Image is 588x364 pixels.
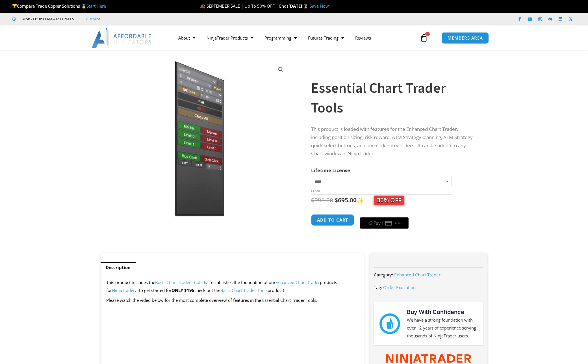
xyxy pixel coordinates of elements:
[311,78,476,118] h1: Essential Chart Trader Tools
[12,4,17,8] img: 🏆
[311,167,350,174] label: Lifetime License
[407,308,478,316] h3: Buy With Confidence
[84,16,100,22] a: Trustpilot
[92,28,152,48] img: LogoAI | Affordable Indicators – NinjaTrader
[21,16,76,22] span: Mon - Fri: 8:00 AM – 6:00 PM EST
[200,3,288,9] span: 🍂 SEPTEMBER SALE | Up To 50% OFF | Ends
[106,279,359,294] p: This product includes the that establishes the foundation of our products for . To get started for
[109,60,290,216] img: Essential Chart Trader Tools
[374,196,404,205] span: 30% OFF
[357,196,404,204] span: ✨
[311,189,320,193] a: Clear options
[276,64,286,75] a: View full-screen image gallery
[101,262,136,273] a: Description
[448,36,483,40] span: MEMBERS AREA
[383,285,416,290] a: Order Execution
[359,213,410,214] iframe: Secure payment input frame
[86,3,106,9] a: Start Here
[12,3,106,9] span: Compare Trade Copier Solutions 🥇
[173,31,418,44] nav: Menu
[173,31,201,44] a: About
[302,31,350,44] a: Futures Trading
[394,272,441,278] a: Enhanced Chart Trader
[259,31,302,44] a: Programming
[335,196,338,204] span: $
[360,217,409,229] button: Buy with GPay
[425,32,430,36] span: 0
[374,272,393,278] span: Category:
[220,287,268,293] a: Basic Chart Trader Tools
[311,214,354,226] button: Add to cart
[311,125,476,158] p: This product is loaded with features for the Enhanced Chart Trader, including position sizing, ri...
[194,287,284,293] span: check out the product!
[310,3,329,9] a: Save Now
[407,316,478,340] p: We have a strong foundation with over 12 years of experience serving thousands of NinjaTrader users.
[350,31,377,44] a: Reviews
[172,287,194,293] strong: ONLY $195
[106,296,359,304] p: Please watch the video below for the most complete overview of features in the Essential Chart Tr...
[374,285,382,290] span: Tag:
[288,3,310,9] strong: [DATE] ⌛
[335,196,357,204] bdi: 695.00
[201,31,259,44] a: NinjaTrader Products
[155,279,202,285] a: Basic Chart Trader Tools
[275,279,320,285] a: Enhanced Chart Trader
[394,221,402,225] text: ••••••
[411,30,436,46] a: 0
[311,196,314,204] span: $
[311,196,333,204] bdi: 995.00
[379,313,400,334] img: mark thumbs good 43913 | Affordable Indicators – NinjaTrader
[112,287,135,293] a: NinjaTrader
[442,32,489,44] a: MEMBERS AREA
